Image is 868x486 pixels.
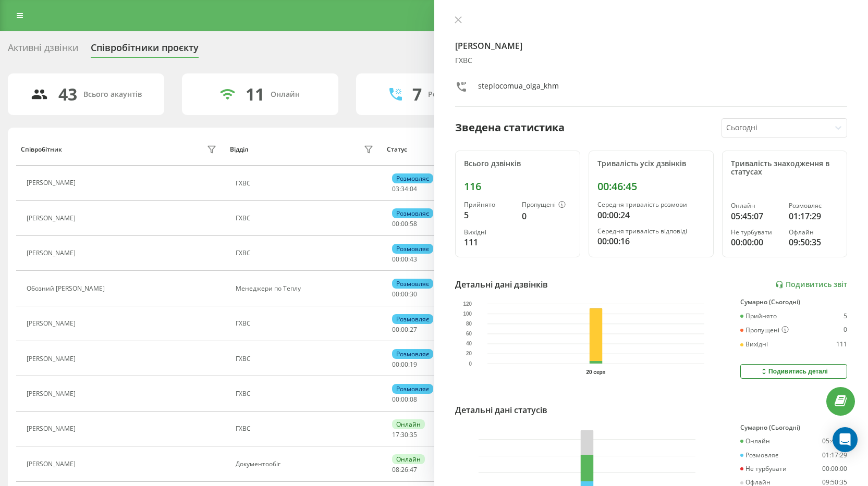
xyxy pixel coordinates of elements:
span: 00 [392,395,399,404]
text: 20 [466,351,472,357]
span: 17 [392,430,399,439]
div: [PERSON_NAME] [27,355,78,363]
span: 30 [410,290,417,298]
span: 19 [410,360,417,369]
div: Розмовляє [392,314,433,324]
span: 00 [392,219,399,228]
span: 58 [410,219,417,228]
div: : : [392,431,417,439]
span: 35 [410,430,417,439]
span: 00 [392,360,399,369]
div: ГХВС [236,355,376,363]
div: 0 [522,210,571,222]
div: : : [392,185,417,193]
div: Співробітник [21,146,62,153]
div: Розмовляє [392,244,433,254]
span: 04 [410,184,417,193]
div: Всього акаунтів [83,90,142,99]
div: 43 [58,84,77,104]
span: 00 [392,325,399,334]
div: 09:50:35 [789,236,838,248]
div: Розмовляють [428,90,479,99]
div: Тривалість знаходження в статусах [731,159,838,177]
span: 27 [410,325,417,334]
div: Прийнято [464,201,514,208]
div: Пропущені [522,201,571,209]
div: : : [392,220,417,228]
div: 116 [464,180,571,193]
div: : : [392,361,417,368]
div: 11 [246,84,264,104]
div: 05:45:07 [731,210,780,222]
div: Вихідні [740,341,768,348]
div: Подивитись деталі [760,367,828,376]
span: 00 [401,219,408,228]
div: 0 [843,326,847,334]
div: ГХВС [236,250,376,257]
div: ГХВС [455,56,848,65]
div: : : [392,291,417,298]
div: Вихідні [464,229,514,236]
div: Менеджери по Теплу [236,285,376,292]
div: : : [392,466,417,473]
div: 05:45:07 [822,438,847,445]
div: Розмовляє [392,349,433,359]
div: Сумарно (Сьогодні) [740,298,847,306]
div: [PERSON_NAME] [27,250,78,257]
div: 00:00:16 [597,235,705,247]
span: 00 [401,360,408,369]
span: 00 [401,290,408,298]
div: ГХВС [236,425,376,432]
div: Середня тривалість розмови [597,201,705,208]
span: 00 [392,255,399,264]
div: Open Intercom Messenger [833,427,858,452]
div: 111 [464,236,514,248]
div: Прийнято [740,313,777,320]
div: 09:50:35 [822,479,847,486]
div: Документообіг [236,460,376,468]
div: 01:17:29 [789,210,838,222]
div: ГХВС [236,320,376,327]
div: Розмовляє [740,452,778,459]
div: [PERSON_NAME] [27,425,78,432]
text: 100 [463,311,472,317]
div: [PERSON_NAME] [27,390,78,397]
a: Подивитись звіт [775,280,847,289]
div: Тривалість усіх дзвінків [597,159,705,168]
div: 5 [843,313,847,320]
div: ГХВС [236,215,376,222]
div: [PERSON_NAME] [27,179,78,186]
div: ГХВС [236,390,376,397]
div: 111 [836,341,847,348]
text: 120 [463,301,472,307]
div: Всього дзвінків [464,159,571,168]
div: Онлайн [392,454,425,464]
div: Онлайн [740,438,770,445]
div: Активні дзвінки [8,42,78,58]
button: Подивитись деталі [740,364,847,379]
span: 34 [401,184,408,193]
div: Пропущені [740,326,789,334]
span: 00 [401,395,408,404]
div: Зведена статистика [455,120,565,135]
div: Розмовляє [789,202,838,209]
div: [PERSON_NAME] [27,215,78,222]
div: Розмовляє [392,173,433,183]
div: Онлайн [392,419,425,429]
div: : : [392,396,417,403]
div: 7 [412,84,422,104]
div: 00:46:45 [597,180,705,193]
div: 00:00:24 [597,209,705,221]
div: Детальні дані статусів [455,404,547,416]
div: Офлайн [740,479,771,486]
text: 20 серп [586,369,605,375]
div: 5 [464,209,514,221]
div: ГХВС [236,180,376,187]
h4: [PERSON_NAME] [455,40,848,52]
span: 26 [401,465,408,474]
div: : : [392,326,417,333]
div: 00:00:00 [822,465,847,472]
div: Розмовляє [392,208,433,218]
span: 00 [392,290,399,298]
div: Розмовляє [392,384,433,394]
